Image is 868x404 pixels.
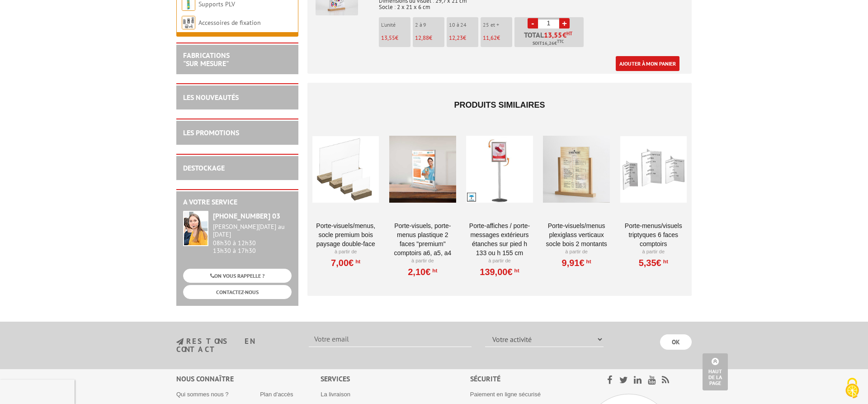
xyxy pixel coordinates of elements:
a: DESTOCKAGE [183,163,225,172]
a: Accessoires de fixation [198,19,261,27]
a: CONTACTEZ-NOUS [183,285,292,299]
a: ON VOUS RAPPELLE ? [183,269,292,283]
sup: HT [430,267,437,274]
a: LES PROMOTIONS [183,128,239,137]
p: € [449,35,478,41]
h2: A votre service [183,198,292,206]
p: L'unité [381,22,410,28]
a: FABRICATIONS"Sur Mesure" [183,51,230,68]
img: Accessoires de fixation [182,16,195,29]
sup: TTC [557,39,564,44]
a: 139,00€HT [480,269,519,275]
a: Porte-menus/visuels triptyques 6 faces comptoirs [620,221,687,248]
a: PORTE-VISUELS/MENUS, SOCLE PREMIUM BOIS PAYSAGE DOUBLE-FACE [312,221,379,248]
span: 13,55 [544,31,562,38]
a: Porte-Visuels/Menus Plexiglass Verticaux Socle Bois 2 Montants [543,221,609,248]
a: Porte-affiches / Porte-messages extérieurs étanches sur pied h 133 ou h 155 cm [466,221,533,257]
a: 9,91€HT [562,260,591,266]
a: Ajouter à mon panier [616,56,679,71]
p: € [381,35,410,41]
sup: HT [585,258,591,265]
div: 08h30 à 12h30 13h30 à 17h30 [213,223,292,254]
a: - [528,18,538,29]
p: À partir de [466,257,533,265]
h3: restons en contact [176,337,295,353]
sup: HT [513,267,519,274]
a: 7,00€HT [331,260,360,266]
input: Votre email [309,332,472,347]
p: À partir de [620,248,687,256]
a: 2,10€HT [408,269,437,275]
img: Cookies (fenêtre modale) [841,377,863,399]
a: Paiement en ligne sécurisé [470,391,541,398]
span: Soit € [533,40,564,47]
p: À partir de [389,257,456,265]
img: widget-service.jpg [183,211,208,246]
span: 13,55 [381,34,395,42]
a: Haut de la page [703,353,728,390]
input: OK [660,334,692,350]
p: Total [517,31,584,47]
button: Cookies (fenêtre modale) [836,373,868,404]
span: 12,88 [415,34,429,42]
a: + [559,18,570,29]
p: 2 à 9 [415,22,444,28]
p: € [415,35,444,41]
span: 16,26 [542,40,554,47]
strong: [PHONE_NUMBER] 03 [213,211,280,220]
sup: HT [354,258,360,265]
sup: HT [566,30,572,37]
div: Sécurité [470,374,584,384]
a: La livraison [321,391,350,398]
p: 10 à 24 [449,22,478,28]
span: Produits similaires [454,100,545,109]
p: À partir de [312,248,379,256]
a: Qui sommes nous ? [176,391,229,398]
sup: HT [661,258,668,265]
a: Porte-visuels, Porte-menus plastique 2 faces "Premium" comptoirs A6, A5, A4 [389,221,456,257]
span: € [562,31,566,38]
p: 25 et + [483,22,512,28]
p: € [483,35,512,41]
a: 5,35€HT [639,260,668,266]
a: Plan d'accès [260,391,293,398]
div: [PERSON_NAME][DATE] au [DATE] [213,223,292,238]
span: 12,23 [449,34,463,42]
div: Services [321,374,470,384]
p: À partir de [543,248,609,256]
a: LES NOUVEAUTÉS [183,93,239,102]
span: 11,62 [483,34,497,42]
img: newsletter.jpg [176,338,184,346]
div: Nous connaître [176,374,321,384]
